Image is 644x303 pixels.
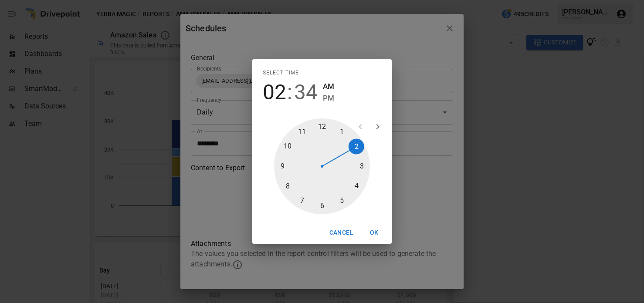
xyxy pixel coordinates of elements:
[263,80,286,104] button: 02
[323,81,334,92] button: AM
[323,92,334,104] button: PM
[263,66,299,80] span: Select time
[287,80,292,104] span: :
[360,225,388,241] button: OK
[369,118,386,135] button: Open next view
[294,80,318,104] button: 34
[326,225,357,241] button: Cancel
